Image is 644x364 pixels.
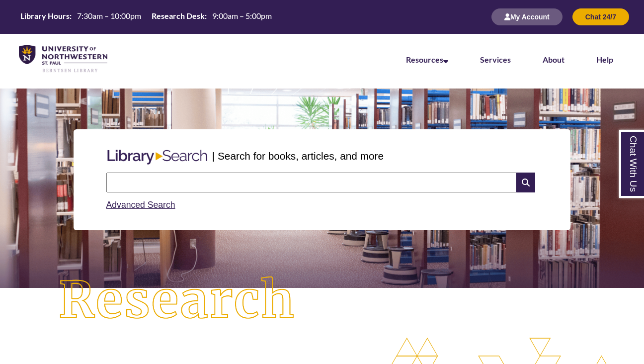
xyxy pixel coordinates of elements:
a: About [543,55,564,64]
a: Resources [406,55,448,64]
i: Search [516,173,535,192]
th: Library Hours: [16,10,73,21]
th: Research Desk: [148,10,208,21]
a: My Account [491,12,563,21]
img: Libary Search [102,146,212,169]
p: | Search for books, articles, and more [212,148,384,164]
a: Advanced Search [106,200,175,210]
button: Chat 24/7 [572,8,629,25]
a: Chat 24/7 [572,12,629,21]
table: Hours Today [16,10,276,23]
a: Services [480,55,511,64]
span: 7:30am – 10:00pm [77,11,141,20]
img: Research [32,250,322,351]
a: Help [596,55,613,64]
img: UNWSP Library Logo [19,45,107,73]
span: 9:00am – 5:00pm [212,11,272,20]
button: My Account [491,8,563,25]
a: Hours Today [16,10,276,24]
